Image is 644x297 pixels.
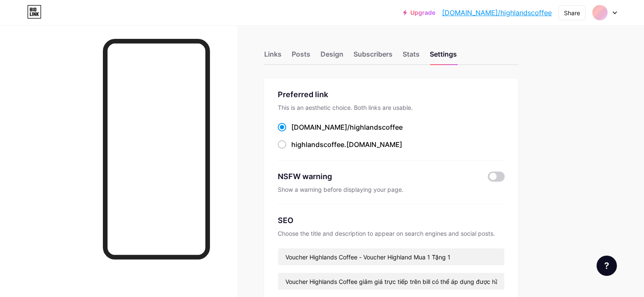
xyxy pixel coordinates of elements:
div: Design [321,49,343,64]
a: [DOMAIN_NAME]/highlandscoffee [442,8,552,18]
div: Stats [403,49,420,64]
div: This is an aesthetic choice. Both links are usable. [278,104,505,112]
div: .[DOMAIN_NAME] [291,139,402,150]
input: Title [278,248,504,265]
span: highlandscoffee [291,140,344,149]
div: Choose the title and description to appear on search engines and social posts. [278,229,505,238]
div: Show a warning before displaying your page. [278,185,505,194]
a: Upgrade [403,9,435,16]
div: Subscribers [354,49,392,64]
div: Links [264,49,282,64]
span: highlandscoffee [350,123,403,131]
div: Settings [430,49,457,64]
div: Share [564,8,580,17]
input: Description (max 160 chars) [278,273,504,290]
div: [DOMAIN_NAME]/ [291,122,403,132]
div: Preferred link [278,89,505,100]
div: SEO [278,215,505,226]
div: Posts [292,49,310,64]
div: NSFW warning [278,171,475,182]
